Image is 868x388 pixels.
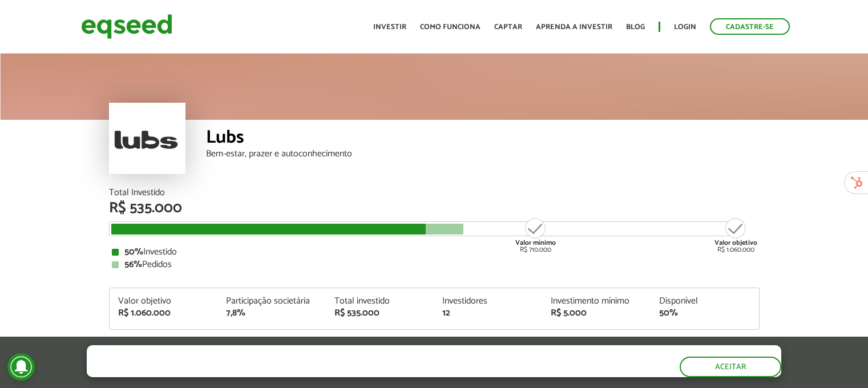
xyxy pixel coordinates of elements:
[87,345,500,363] h5: O site da EqSeed utiliza cookies para melhorar sua navegação.
[494,23,522,31] a: Captar
[626,23,645,31] a: Blog
[109,201,760,216] div: R$ 535.000
[206,128,760,149] div: Lubs
[112,248,757,257] div: Investido
[118,297,209,306] div: Valor objetivo
[551,309,642,318] div: R$ 5.000
[659,309,750,318] div: 50%
[118,309,209,318] div: R$ 1.060.000
[124,257,142,272] strong: 56%
[674,23,696,31] a: Login
[714,217,757,253] div: R$ 1.060.000
[551,297,642,306] div: Investimento mínimo
[420,23,481,31] a: Como funciona
[514,217,557,253] div: R$ 710.000
[109,188,760,197] div: Total Investido
[442,309,534,318] div: 12
[226,309,317,318] div: 7,8%
[515,237,556,248] strong: Valor mínimo
[112,260,757,269] div: Pedidos
[334,297,426,306] div: Total investido
[659,297,750,306] div: Disponível
[334,309,426,318] div: R$ 535.000
[87,366,500,377] p: Ao clicar em "aceitar", você aceita nossa .
[714,237,757,248] strong: Valor objetivo
[206,149,760,159] div: Bem-estar, prazer e autoconhecimento
[237,367,369,377] a: política de privacidade e de cookies
[81,11,172,42] img: EqSeed
[373,23,406,31] a: Investir
[442,297,534,306] div: Investidores
[680,357,781,377] button: Aceitar
[536,23,612,31] a: Aprenda a investir
[710,18,790,35] a: Cadastre-se
[124,244,143,260] strong: 50%
[226,297,317,306] div: Participação societária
